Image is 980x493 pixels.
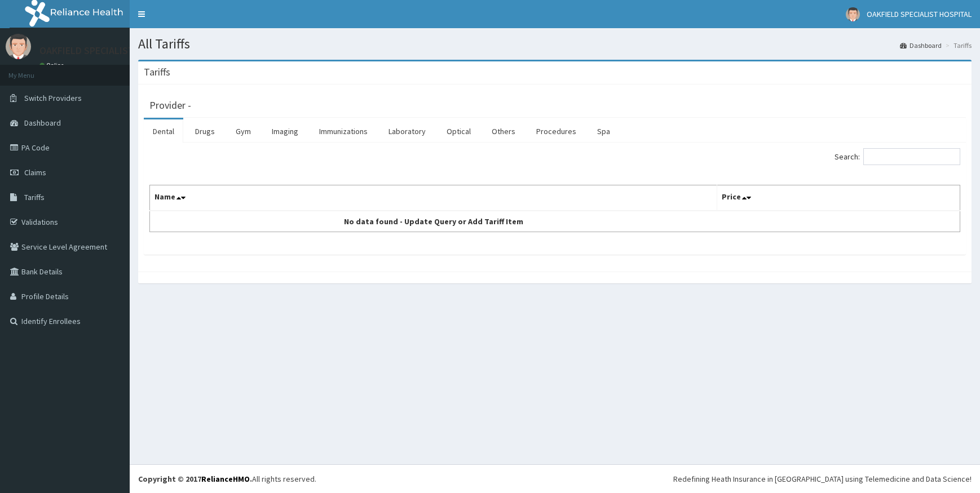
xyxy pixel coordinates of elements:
a: Immunizations [310,119,377,143]
span: Claims [24,167,46,177]
span: Tariffs [24,192,45,202]
a: Optical [438,119,480,143]
a: Dashboard [900,41,942,50]
a: Procedures [527,119,585,143]
th: Name [150,185,717,211]
th: Price [717,185,960,211]
a: RelianceHMO [201,474,250,484]
a: Others [483,119,524,143]
a: Imaging [263,119,307,143]
p: OAKFIELD SPECIALIST HOSPITAL [39,46,180,56]
img: User Image [846,7,860,21]
a: Dental [144,119,183,143]
span: Dashboard [24,118,61,128]
h3: Provider - [149,100,191,110]
img: User Image [6,34,31,59]
strong: Copyright © 2017 . [138,474,252,484]
a: Laboratory [379,119,435,143]
li: Tariffs [943,41,972,50]
footer: All rights reserved. [130,464,980,493]
h1: All Tariffs [138,37,972,51]
h3: Tariffs [144,67,170,77]
span: OAKFIELD SPECIALIST HOSPITAL [867,9,972,19]
td: No data found - Update Query or Add Tariff Item [150,211,717,232]
a: Online [39,61,67,69]
span: Switch Providers [24,93,82,103]
a: Spa [588,119,619,143]
input: Search: [863,148,960,165]
a: Drugs [186,119,224,143]
div: Redefining Heath Insurance in [GEOGRAPHIC_DATA] using Telemedicine and Data Science! [673,473,972,485]
label: Search: [835,148,960,165]
a: Gym [227,119,260,143]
